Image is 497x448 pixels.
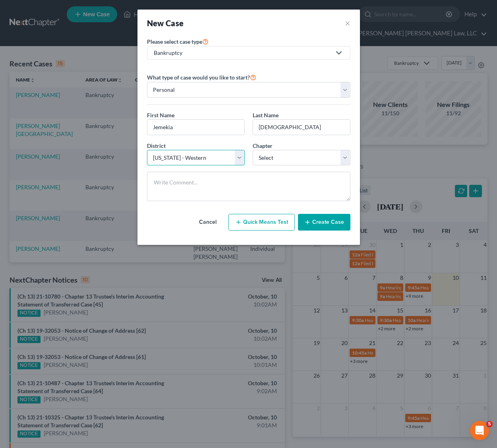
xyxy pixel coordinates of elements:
input: Enter Last Name [253,120,350,135]
span: Please select case type [147,38,202,45]
button: × [345,17,350,29]
label: What type of case would you like to start? [147,72,256,82]
button: Create Case [298,214,350,231]
iframe: Intercom live chat [470,421,489,440]
input: Enter First Name [147,120,244,135]
span: 5 [486,421,493,427]
span: Last Name [253,112,278,118]
strong: New Case [147,18,184,28]
span: Chapter [253,142,273,149]
span: First Name [147,112,174,118]
span: District [147,142,166,149]
div: Bankruptcy [154,49,331,57]
button: Cancel [190,214,225,230]
button: Quick Means Test [228,214,295,231]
